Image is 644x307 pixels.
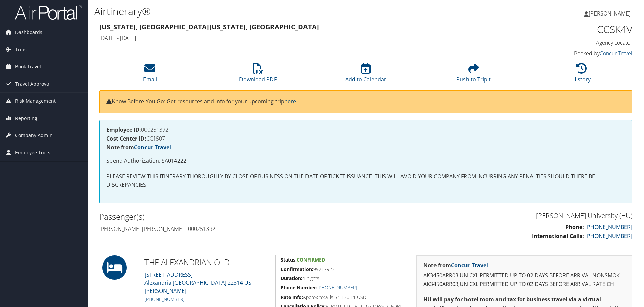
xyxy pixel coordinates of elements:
span: Reporting [15,110,37,127]
strong: Note from [423,262,488,269]
a: [STREET_ADDRESS]Alexandria [GEOGRAPHIC_DATA] 22314 US [PERSON_NAME] [144,271,251,295]
strong: Note from [106,144,171,151]
a: [PHONE_NUMBER] [317,284,357,291]
span: [PERSON_NAME] [589,10,631,17]
p: PLEASE REVIEW THIS ITINERARY THOROUGHLY BY CLOSE OF BUSINESS ON THE DATE OF TICKET ISSUANCE. THIS... [106,172,625,189]
span: Confirmed [297,256,325,263]
h4: 000251392 [106,127,625,132]
h2: Passenger(s) [99,211,361,222]
h4: [DATE] - [DATE] [99,34,496,42]
h4: CC1507 [106,136,625,141]
h2: THE ALEXANDRIAN OLD [144,256,270,268]
strong: Employee ID: [106,126,141,133]
p: Spend Authorization: SA014222 [106,157,625,165]
strong: Cost Center ID: [106,135,146,142]
p: Know Before You Go: Get resources and info for your upcoming trip [106,97,625,106]
h5: Approx total is $1,130.11 USD [281,294,406,301]
strong: Confirmation: [281,266,313,272]
strong: Status: [281,256,297,263]
a: History [572,67,591,83]
h5: 4 nights [281,275,406,282]
a: Concur Travel [600,50,632,57]
span: Book Travel [15,58,41,75]
a: [PERSON_NAME] [584,3,637,24]
strong: Duration: [281,275,302,281]
img: airportal-logo.png [15,4,82,20]
a: Concur Travel [451,262,488,269]
strong: International Calls: [532,232,584,240]
h1: Airtinerary® [94,4,456,19]
span: Employee Tools [15,144,50,161]
span: Company Admin [15,127,53,144]
a: [PHONE_NUMBER] [585,232,632,240]
strong: Phone: [565,223,584,231]
h4: Agency Locator [507,39,632,47]
a: [PHONE_NUMBER] [144,296,184,302]
strong: Phone Number: [281,284,317,291]
a: Concur Travel [134,144,171,151]
h4: [PERSON_NAME] [PERSON_NAME] - 000251392 [99,225,361,233]
span: Risk Management [15,93,56,110]
p: AK3450ARR03JUN CXL:PERMITTED UP TO 02 DAYS BEFORE ARRIVAL NONSMOK AK3450ARR03JUN CXL:PERMITTED UP... [423,271,625,288]
span: Travel Approval [15,75,51,92]
strong: [US_STATE], [GEOGRAPHIC_DATA] [US_STATE], [GEOGRAPHIC_DATA] [99,22,319,31]
strong: Rate Info: [281,294,303,300]
h3: [PERSON_NAME] University (HU) [371,211,632,220]
a: Add to Calendar [345,67,386,83]
h5: 99217923 [281,266,406,273]
a: Download PDF [239,67,277,83]
a: Email [143,67,157,83]
span: Trips [15,41,27,58]
h4: Booked by [507,50,632,57]
span: Dashboards [15,24,42,41]
h1: CCSK4V [507,22,632,36]
a: here [284,98,296,105]
a: Push to Tripit [456,67,491,83]
a: [PHONE_NUMBER] [585,223,632,231]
